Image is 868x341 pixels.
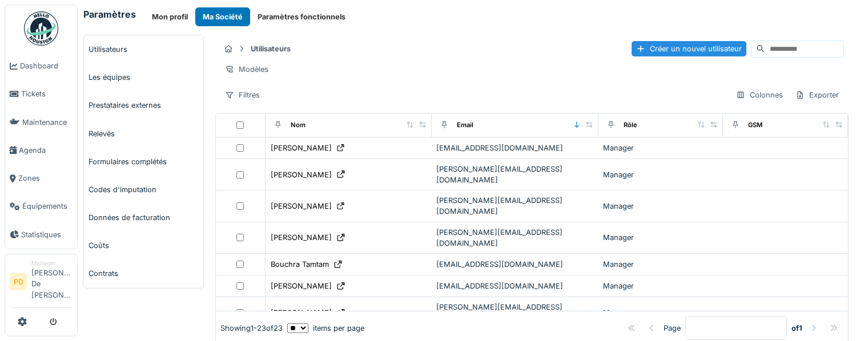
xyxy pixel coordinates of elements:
div: GSM [748,120,762,130]
span: Dashboard [20,60,73,71]
strong: of 1 [791,323,802,334]
div: [PERSON_NAME] [271,169,332,180]
button: Ma Société [195,7,250,26]
div: Manager [31,259,73,267]
a: Équipements [5,192,77,220]
a: Coûts [84,232,203,259]
a: Formulaires complétés [84,148,203,176]
div: Rôle [624,120,637,130]
div: Manager [603,201,719,212]
div: Manager [603,143,719,153]
div: [EMAIL_ADDRESS][DOMAIN_NAME] [436,259,593,270]
img: Badge_color-CXgf-gQk.svg [24,11,58,46]
span: Maintenance [22,117,73,128]
span: Équipements [22,201,73,212]
div: Nom [291,120,306,130]
div: [PERSON_NAME][EMAIL_ADDRESS][DOMAIN_NAME] [436,227,593,249]
a: Tickets [5,80,77,108]
a: Utilisateurs [84,35,203,63]
div: Bouchra Tamtam [271,259,329,270]
div: Email [457,120,473,130]
div: [PERSON_NAME] [271,143,332,153]
span: Agenda [19,145,73,156]
li: PD [10,273,27,290]
strong: Utilisateurs [246,43,295,54]
span: Statistiques [21,229,73,240]
h6: Paramètres [83,9,136,20]
a: Agenda [5,136,77,164]
div: [PERSON_NAME][EMAIL_ADDRESS][DOMAIN_NAME] [436,302,593,323]
div: [PERSON_NAME] [271,307,332,318]
div: items per page [287,323,364,334]
a: Prestataires externes [84,91,203,119]
a: Statistiques [5,221,77,249]
li: [PERSON_NAME] De [PERSON_NAME] [31,259,73,305]
button: Paramètres fonctionnels [250,7,353,26]
div: Exporter [790,87,844,103]
div: Manager [603,259,719,270]
a: Données de facturation [84,204,203,232]
button: Mon profil [144,7,195,26]
div: [PERSON_NAME][EMAIL_ADDRESS][DOMAIN_NAME] [436,195,593,217]
a: Les équipes [84,63,203,91]
div: [PERSON_NAME] [271,201,332,212]
span: Zones [18,173,73,184]
div: [EMAIL_ADDRESS][DOMAIN_NAME] [436,281,593,291]
a: Codes d'imputation [84,176,203,204]
a: Zones [5,164,77,192]
span: Tickets [21,88,73,99]
a: Maintenance [5,108,77,136]
a: PD Manager[PERSON_NAME] De [PERSON_NAME] [10,259,73,308]
a: Dashboard [5,52,77,80]
div: Showing 1 - 23 of 23 [220,323,283,334]
div: [PERSON_NAME][EMAIL_ADDRESS][DOMAIN_NAME] [436,164,593,185]
div: Manager [603,307,719,318]
div: Modèles [220,61,274,78]
div: Manager [603,232,719,243]
div: Filtres [220,87,265,103]
div: [PERSON_NAME] [271,232,332,243]
div: Manager [603,281,719,291]
a: Contrats [84,259,203,287]
div: Colonnes [731,87,788,103]
div: Page [664,323,681,334]
div: [EMAIL_ADDRESS][DOMAIN_NAME] [436,143,593,153]
a: Relevés [84,120,203,148]
div: [PERSON_NAME] [271,281,332,291]
div: Créer un nouvel utilisateur [632,41,746,56]
div: Manager [603,169,719,180]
